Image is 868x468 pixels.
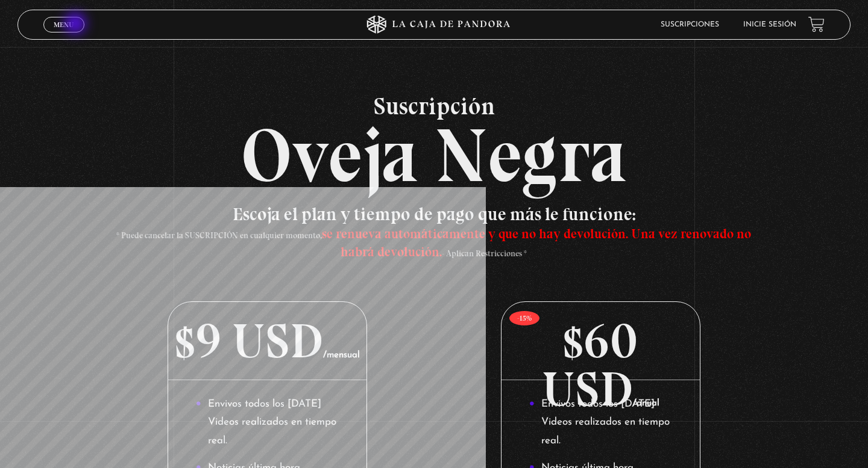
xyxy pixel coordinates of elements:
[168,302,367,380] p: $9 USD
[661,21,719,28] a: Suscripciones
[502,302,700,380] p: $60 USD
[743,21,796,28] a: Inicie sesión
[17,94,851,193] h2: Oveja Negra
[529,395,672,451] li: Envivos todos los [DATE] Videos realizados en tiempo real.
[101,205,767,259] h3: Escoja el plan y tiempo de pago que más le funcione:
[17,94,851,118] span: Suscripción
[196,395,339,451] li: Envivos todos los [DATE] Videos realizados en tiempo real.
[323,351,360,360] span: /mensual
[322,226,751,260] span: se renueva automáticamente y que no hay devolución. Una vez renovado no habrá devolución.
[50,31,78,39] span: Cerrar
[808,16,825,32] a: View your shopping cart
[116,230,751,259] span: * Puede cancelar la SUSCRIPCIÓN en cualquier momento, - Aplican Restricciones *
[54,21,74,28] span: Menu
